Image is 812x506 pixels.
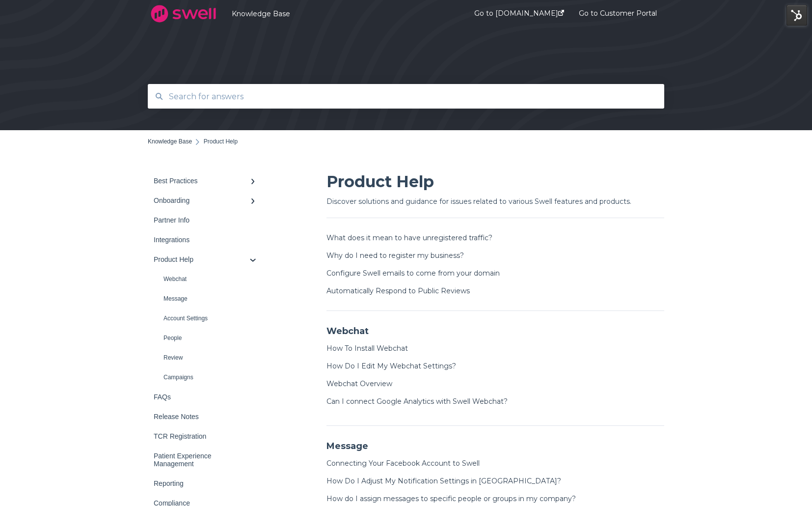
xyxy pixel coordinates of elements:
a: People [148,328,266,348]
a: TCR Registration [148,426,266,446]
a: Configure Swell emails to come from your domain [326,269,500,278]
a: Campaigns [148,367,266,387]
img: company logo [148,1,219,26]
div: Patient Experience Management [154,452,250,468]
div: Product Help [154,255,250,263]
div: Release Notes [154,413,250,421]
a: Best Practices [148,171,266,191]
div: Best Practices [154,177,250,185]
div: Integrations [154,236,250,244]
a: Webchat Overview [326,379,392,388]
a: Connecting Your Facebook Account to Swell [326,459,480,468]
h1: Product Help [326,171,664,193]
a: Release Notes [148,407,266,426]
a: Message [148,289,266,309]
div: TCR Registration [154,432,250,440]
a: Can I connect Google Analytics with Swell Webchat? [326,397,508,406]
div: Onboarding [154,197,250,204]
a: FAQs [148,387,266,407]
a: Reporting [148,474,266,493]
div: Partner Info [154,216,250,224]
a: Onboarding [148,191,266,210]
h4: Webchat [326,325,664,337]
a: Account Settings [148,309,266,328]
h4: Message [326,440,664,452]
input: Search for answers [163,86,650,107]
h6: Discover solutions and guidance for issues related to various Swell features and products. [326,196,664,218]
a: Patient Experience Management [148,446,266,474]
a: Automatically Respond to Public Reviews [326,286,470,295]
a: How To Install Webchat [326,344,408,353]
img: HubSpot Tools Menu Toggle [786,5,807,26]
a: Webchat [148,269,266,289]
a: Review [148,348,266,367]
a: How do I assign messages to specific people or groups in my company? [326,494,576,503]
a: Knowledge Base [232,9,445,18]
a: How Do I Edit My Webchat Settings? [326,362,456,370]
a: What does it mean to have unregistered traffic? [326,233,492,242]
div: FAQs [154,393,250,401]
a: Why do I need to register my business? [326,251,464,260]
a: Product Help [148,250,266,269]
a: Knowledge Base [148,138,192,145]
a: How Do I Adjust My Notification Settings in [GEOGRAPHIC_DATA]? [326,477,561,485]
span: Product Help [204,138,238,145]
div: Reporting [154,479,250,487]
a: Partner Info [148,210,266,230]
a: Integrations [148,230,266,250]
